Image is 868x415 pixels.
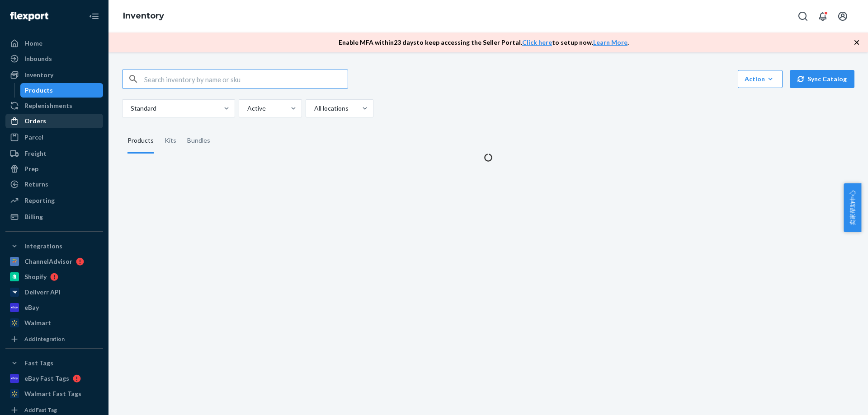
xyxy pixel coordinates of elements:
a: Parcel [5,130,103,145]
input: Search inventory by name or sku [144,70,348,88]
input: Standard [130,104,131,113]
div: Kits [165,128,176,154]
a: Click here [522,38,552,46]
a: Orders [5,114,103,128]
div: Fast Tags [24,359,53,368]
a: Inventory [123,11,164,21]
a: Deliverr API [5,285,103,299]
button: Action [738,70,783,88]
div: Bundles [187,128,210,154]
div: Add Fast Tag [24,406,57,414]
a: Reporting [5,193,103,208]
div: Walmart Fast Tags [24,389,81,398]
div: Orders [24,117,46,126]
div: Freight [24,149,47,158]
div: ChannelAdvisor [24,257,72,266]
input: All locations [313,104,314,113]
div: Products [25,86,53,95]
div: eBay [24,303,39,312]
div: eBay Fast Tags [24,374,69,383]
a: Inbounds [5,51,103,66]
img: Flexport logo [10,12,48,21]
button: Integrations [5,239,103,253]
div: Inbounds [24,54,52,63]
div: Action [745,75,776,84]
a: Products [20,83,104,98]
a: Add Integration [5,334,103,345]
a: Learn More [593,38,627,46]
a: Shopify [5,270,103,284]
div: Shopify [24,272,47,281]
a: Walmart Fast Tags [5,387,103,401]
div: Walmart [24,318,51,327]
button: Open account menu [834,7,852,25]
input: Active [246,104,247,113]
div: Home [24,39,42,48]
a: ChannelAdvisor [5,254,103,269]
div: Add Integration [24,335,65,343]
a: eBay Fast Tags [5,371,103,386]
div: Reporting [24,196,55,205]
p: Enable MFA within 23 days to keep accessing the Seller Portal. to setup now. . [339,38,629,47]
a: Returns [5,177,103,191]
ol: breadcrumbs [116,3,171,29]
button: 卖家帮助中心 [844,183,861,232]
a: Replenishments [5,98,103,113]
button: Fast Tags [5,356,103,370]
a: Inventory [5,68,103,82]
a: Prep [5,162,103,176]
button: Sync Catalog [790,70,854,88]
div: Deliverr API [24,288,61,297]
a: Freight [5,146,103,161]
div: Returns [24,180,48,189]
div: Replenishments [24,101,72,110]
div: Products [127,128,154,154]
button: Open Search Box [794,7,812,25]
div: Parcel [24,133,43,142]
a: Billing [5,210,103,224]
a: Home [5,36,103,51]
div: Inventory [24,70,53,79]
div: Integrations [24,242,62,251]
a: eBay [5,300,103,315]
div: Billing [24,212,43,221]
a: Walmart [5,316,103,330]
button: Close Navigation [85,7,103,25]
div: Prep [24,164,38,173]
button: Open notifications [814,7,832,25]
